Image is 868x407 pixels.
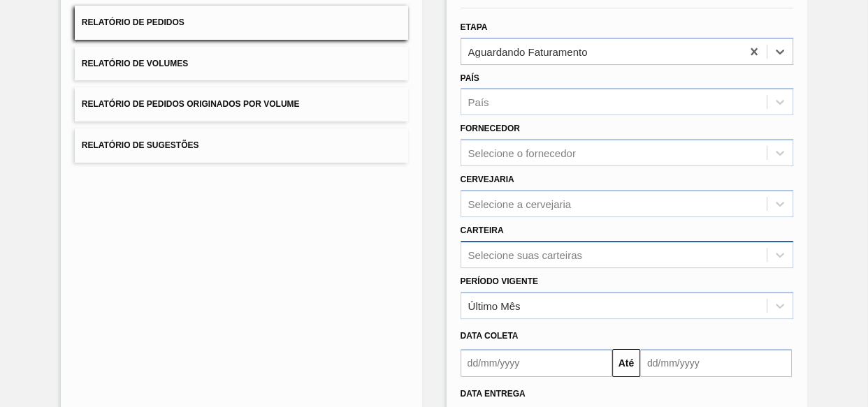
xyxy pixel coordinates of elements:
label: Fornecedor [461,124,520,133]
button: Relatório de Pedidos [75,6,408,40]
span: Data entrega [461,389,526,399]
div: Último Mês [468,299,521,311]
button: Relatório de Sugestões [75,128,408,163]
div: Aguardando Faturamento [468,45,588,57]
span: Relatório de Volumes [82,59,188,68]
label: Período Vigente [461,276,538,286]
div: Selecione o fornecedor [468,147,576,159]
span: Data coleta [461,331,519,341]
button: Relatório de Pedidos Originados por Volume [75,87,408,121]
input: dd/mm/yyyy [640,349,792,377]
button: Até [612,349,640,377]
input: dd/mm/yyyy [461,349,612,377]
label: Etapa [461,22,488,32]
div: Selecione a cervejaria [468,198,572,209]
div: País [468,96,489,108]
label: País [461,73,479,83]
span: Relatório de Pedidos [82,17,185,27]
span: Relatório de Pedidos Originados por Volume [82,99,300,109]
span: Relatório de Sugestões [82,140,199,150]
button: Relatório de Volumes [75,47,408,81]
label: Cervejaria [461,175,514,184]
div: Selecione suas carteiras [468,249,582,260]
label: Carteira [461,225,504,235]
